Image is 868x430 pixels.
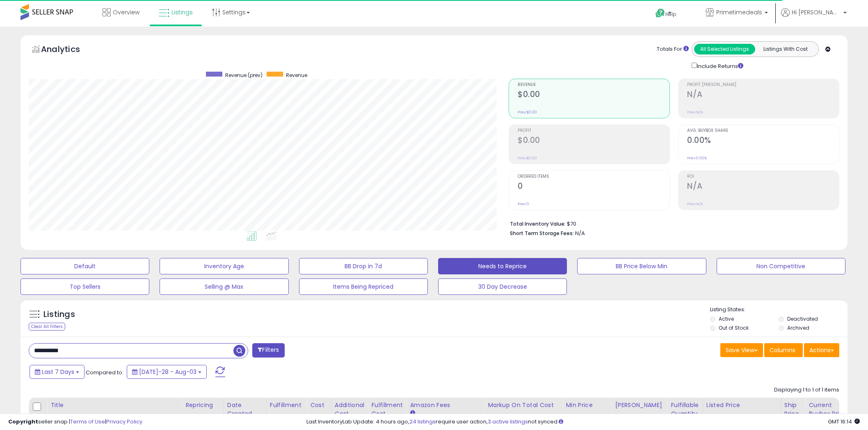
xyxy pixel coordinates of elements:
small: Prev: $0.00 [518,110,537,115]
b: Total Inventory Value: [510,220,566,227]
div: Include Returns [685,61,753,70]
span: 2025-08-11 16:14 GMT [828,418,860,425]
a: Hi [PERSON_NAME] [781,8,847,27]
span: Profit [518,129,669,133]
h2: 0 [518,181,669,192]
div: Listed Price [706,401,777,410]
button: All Selected Listings [694,44,755,54]
button: Filters [252,343,284,358]
h2: N/A [687,90,839,101]
p: Listing States: [710,306,847,314]
div: Fulfillment [270,401,303,410]
button: Selling @ Max [160,278,288,295]
small: Prev: 0.00% [687,156,707,161]
div: Min Price [566,401,608,410]
button: Default [21,258,149,274]
th: The percentage added to the cost of goods (COGS) that forms the calculator for Min & Max prices. [484,398,562,430]
span: Columns [770,346,795,354]
span: Avg. Buybox Share [687,129,839,133]
b: Short Term Storage Fees: [510,230,574,237]
button: Listings With Cost [755,44,816,54]
span: Listings [171,8,193,16]
div: Fulfillable Quantity [671,401,699,418]
span: Profit [PERSON_NAME] [687,83,839,87]
button: BB Drop in 7d [299,258,428,274]
small: Prev: $0.00 [518,156,537,161]
strong: Copyright [8,418,38,425]
span: Compared to: [86,369,123,376]
a: 24 listings [409,418,436,425]
button: Items Being Repriced [299,278,428,295]
span: Ordered Items [518,174,669,179]
div: Displaying 1 to 1 of 1 items [774,386,839,394]
h2: $0.00 [518,90,669,101]
small: Prev: 0 [518,201,529,206]
div: Cost [310,401,328,410]
a: Privacy Policy [106,418,142,425]
h2: N/A [687,181,839,192]
h2: 0.00% [687,136,839,147]
div: Current Buybox Price [809,401,851,418]
label: Active [719,315,734,322]
button: Top Sellers [21,278,149,295]
button: Columns [764,343,803,357]
button: Save View [720,343,763,357]
div: [PERSON_NAME] [615,401,664,410]
div: Title [50,401,178,410]
div: Totals For [657,45,689,53]
h5: Listings [43,309,75,320]
span: Help [665,11,676,18]
div: Repricing [185,401,220,410]
label: Out of Stock [719,324,749,331]
div: Markup on Total Cost [488,401,559,410]
small: Amazon Fees. [410,410,415,417]
div: Last InventoryLab Update: 4 hours ago, require user action, not synced. [306,418,860,426]
span: Revenue [518,83,669,87]
h5: Analytics [41,43,96,57]
button: BB Price Below Min [577,258,706,274]
a: Help [649,2,692,27]
i: Get Help [655,8,665,18]
label: Archived [787,324,809,331]
button: Non Competitive [717,258,845,274]
small: Prev: N/A [687,110,703,115]
span: Hi [PERSON_NAME] [792,8,841,16]
span: Overview [113,8,139,16]
button: Inventory Age [160,258,288,274]
span: Primetimedeals [716,8,762,16]
div: Fulfillment Cost [371,401,403,418]
div: Ship Price [784,401,802,418]
span: [DATE]-28 - Aug-03 [139,368,196,376]
button: 30 Day Decrease [438,278,567,295]
span: Revenue [286,72,307,79]
li: $70 [510,218,833,228]
button: [DATE]-28 - Aug-03 [127,365,207,379]
span: Last 7 Days [42,368,74,376]
div: Additional Cost [335,401,365,418]
h2: $0.00 [518,136,669,147]
a: 3 active listings [488,418,528,425]
label: Deactivated [787,315,818,322]
div: Date Created [227,401,263,418]
span: N/A [575,229,585,237]
div: seller snap | | [8,418,142,426]
span: ROI [687,174,839,179]
button: Actions [804,343,839,357]
button: Last 7 Days [30,365,85,379]
small: Prev: N/A [687,201,703,206]
span: Revenue (prev) [225,72,263,79]
button: Needs to Reprice [438,258,567,274]
a: Terms of Use [70,418,105,425]
div: Clear All Filters [29,323,65,330]
div: Amazon Fees [410,401,481,410]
